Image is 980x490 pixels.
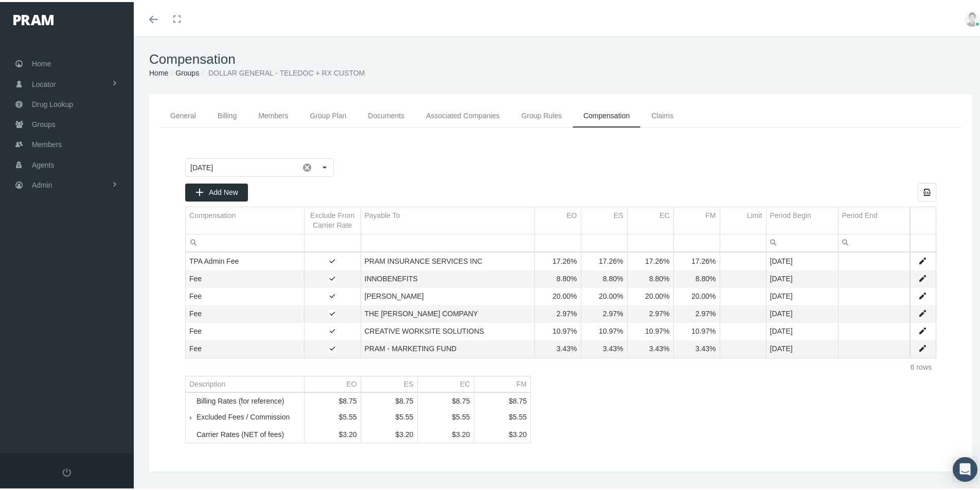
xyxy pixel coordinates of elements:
[185,374,531,441] div: Tree list
[474,374,530,390] td: Column FM
[304,205,361,232] td: Column Exclude From Carrier Rate
[673,303,720,321] td: 2.97%
[32,52,51,71] span: Home
[365,411,414,419] div: $5.55
[32,93,73,112] span: Drug Lookup
[185,182,248,199] div: Add New
[197,428,300,437] div: Carrier Rates (NET of fees)
[197,411,300,419] div: Excluded Fees / Commission
[478,428,527,437] div: $3.20
[627,321,673,338] td: 10.97%
[32,113,56,132] span: Groups
[573,102,640,125] a: Compensation
[918,307,927,316] a: Edit
[361,374,417,390] td: Column ES
[720,205,766,232] td: Column Limit
[510,102,573,125] a: Group Rules
[534,321,581,338] td: 10.97%
[185,181,936,374] div: Data grid
[766,232,838,250] td: Filter cell
[346,378,357,386] div: EO
[361,286,534,303] td: [PERSON_NAME]
[673,321,720,338] td: 10.97%
[207,102,247,125] a: Billing
[581,251,627,268] td: 17.26%
[627,205,673,232] td: Column EC
[747,209,762,219] div: Limit
[415,102,510,125] a: Associated Companies
[516,378,527,386] div: FM
[673,268,720,286] td: 8.80%
[32,72,56,92] span: Locator
[365,395,414,403] div: $8.75
[478,411,527,419] div: $5.55
[247,102,299,125] a: Members
[32,133,62,152] span: Members
[767,232,838,249] input: Filter cell
[175,67,199,75] a: Groups
[308,209,357,228] div: Exclude From Carrier Rate
[159,102,207,125] a: General
[299,102,358,125] a: Group Plan
[149,49,972,65] h1: Compensation
[581,338,627,356] td: 3.43%
[365,209,400,219] div: Payable To
[918,342,927,351] a: Edit
[838,205,910,232] td: Column Period End
[627,338,673,356] td: 3.43%
[766,303,838,321] td: [DATE]
[361,321,534,338] td: CREATIVE WORKSITE SOLUTIONS
[361,268,534,286] td: INNOBENEFITS
[838,232,910,250] td: Filter cell
[208,67,365,75] span: DOLLAR GENERAL - TELEDOC + RX CUSTOM
[918,255,927,264] a: Edit
[209,186,238,194] span: Add New
[627,251,673,268] td: 17.26%
[581,321,627,338] td: 10.97%
[361,338,534,356] td: PRAM - MARKETING FUND
[766,251,838,268] td: [DATE]
[186,338,304,356] td: Fee
[365,428,414,437] div: $3.20
[197,395,300,403] div: Billing Rates (for reference)
[534,205,581,232] td: Column EO
[421,411,470,419] div: $5.55
[13,13,54,23] img: PRAM_20_x_78.png
[186,232,304,249] input: Filter cell
[32,153,55,173] span: Agents
[186,268,304,286] td: Fee
[534,286,581,303] td: 20.00%
[627,286,673,303] td: 20.00%
[581,286,627,303] td: 20.00%
[581,268,627,286] td: 8.80%
[186,321,304,338] td: Fee
[627,303,673,321] td: 2.97%
[918,272,927,281] a: Edit
[361,205,534,232] td: Column Payable To
[308,395,357,403] div: $8.75
[357,102,415,125] a: Documents
[660,209,669,219] div: EC
[478,395,527,403] div: $8.75
[640,102,684,125] a: Claims
[421,395,470,403] div: $8.75
[766,268,838,286] td: [DATE]
[186,374,304,390] td: Column Description
[673,338,720,356] td: 3.43%
[918,181,936,199] div: Export all data to Excel
[581,205,627,232] td: Column ES
[766,321,838,338] td: [DATE]
[911,361,932,369] div: 6 rows
[460,378,470,386] div: EC
[965,9,980,25] img: user-placeholder.jpg
[308,411,357,419] div: $5.55
[673,251,720,268] td: 17.26%
[308,428,357,437] div: $3.20
[185,356,936,374] div: Page Navigation
[186,205,304,232] td: Column Compensation
[673,205,720,232] td: Column FM
[32,173,52,193] span: Admin
[186,286,304,303] td: Fee
[953,455,977,480] div: Open Intercom Messenger
[766,286,838,303] td: [DATE]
